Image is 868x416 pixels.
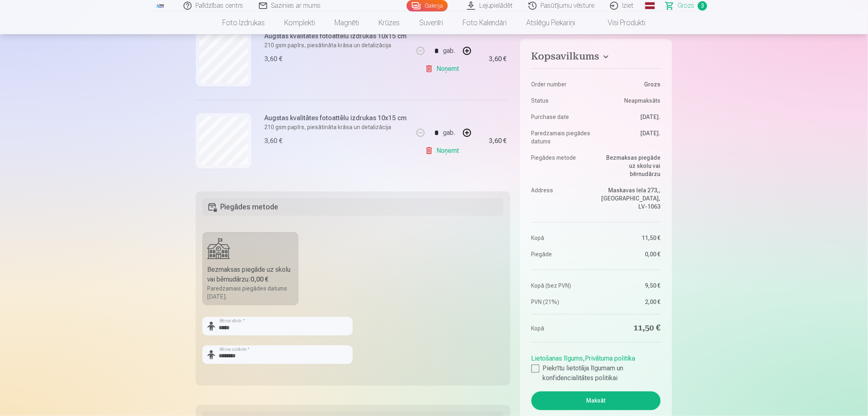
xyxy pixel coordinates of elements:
[531,154,592,178] dt: Piegādes metode
[531,282,592,290] dt: Kopā (bez PVN)
[207,284,294,301] div: Paredzamais piegādes datums [DATE].
[531,364,661,383] label: Piekrītu lietotāja līgumam un konfidencialitātes politikai
[202,198,504,216] h5: Piegādes metode
[531,113,592,121] dt: Purchase date
[600,154,661,178] dd: Bezmaksas piegāde uz skolu vai bērnudārzu
[489,57,507,62] div: 3,60 €
[600,250,661,258] dd: 0,00 €
[600,298,661,306] dd: 2,00 €
[207,265,294,284] div: Bezmaksas piegāde uz skolu vai bērnudārzu :
[443,41,456,61] div: gab.
[517,11,585,34] a: Atslēgu piekariņi
[156,3,165,8] img: /fa1
[531,323,592,334] dt: Kopā
[531,234,592,242] dt: Kopā
[531,186,592,211] dt: Address
[425,61,462,77] a: Noņemt
[600,129,661,145] dd: [DATE].
[600,323,661,334] dd: 11,50 €
[600,80,661,88] dd: Grozs
[264,113,407,123] h6: Augstas kvalitātes fotoattēlu izdrukas 10x15 cm
[600,234,661,242] dd: 11,50 €
[531,129,592,145] dt: Paredzamais piegādes datums
[443,123,456,143] div: gab.
[531,298,592,306] dt: PVN (21%)
[624,97,661,105] span: Neapmaksāts
[325,11,369,34] a: Magnēti
[213,11,275,34] a: Foto izdrukas
[264,136,282,146] div: 3,60 €
[585,11,655,34] a: Visi produkti
[585,355,635,363] a: Privātuma politika
[600,282,661,290] dd: 9,50 €
[425,143,462,159] a: Noņemt
[678,1,695,11] span: Grozs
[531,351,661,383] div: ,
[410,11,453,34] a: Suvenīri
[531,80,592,88] dt: Order number
[489,139,507,143] div: 3,60 €
[531,51,661,65] button: Kopsavilkums
[369,11,410,34] a: Krūzes
[600,186,661,211] dd: Maskavas Iela 273,, [GEOGRAPHIC_DATA], LV-1063
[531,392,661,410] button: Maksāt
[531,250,592,258] dt: Piegāde
[264,123,407,131] p: 210 gsm papīrs, piesātināta krāsa un detalizācija
[264,31,407,41] h6: Augstas kvalitātes fotoattēlu izdrukas 10x15 cm
[453,11,517,34] a: Foto kalendāri
[698,1,707,11] span: 3
[600,113,661,121] dd: [DATE].
[250,275,268,283] b: 0,00 €
[531,355,583,363] a: Lietošanas līgums
[264,54,282,64] div: 3,60 €
[275,11,325,34] a: Komplekti
[531,97,592,105] dt: Status
[264,41,407,49] p: 210 gsm papīrs, piesātināta krāsa un detalizācija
